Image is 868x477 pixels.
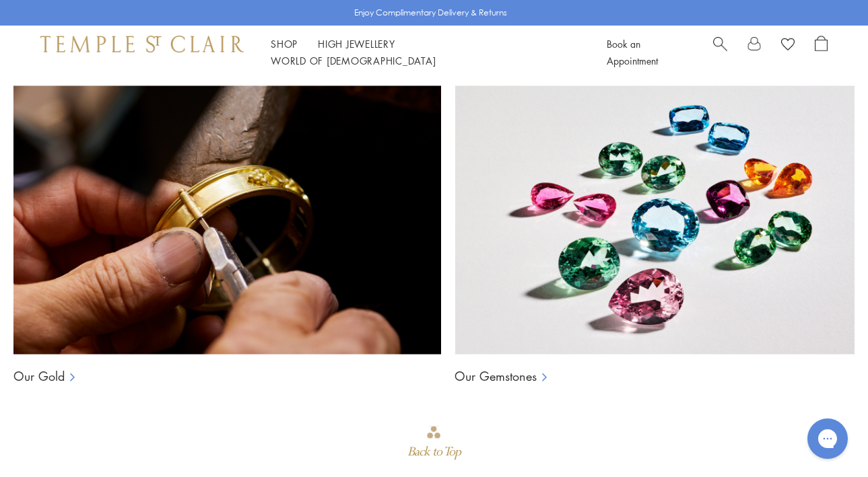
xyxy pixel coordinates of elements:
a: ShopShop [271,37,298,50]
p: Enjoy Complimentary Delivery & Returns [354,6,507,20]
a: Search [713,36,727,69]
div: Go to top [407,425,460,464]
a: World of [DEMOGRAPHIC_DATA]World of [DEMOGRAPHIC_DATA] [271,54,436,67]
div: Back to Top [407,440,460,464]
a: Book an Appointment [607,37,658,67]
iframe: Gorgias live chat messenger [801,414,855,464]
img: Temple St. Clair [40,36,244,52]
nav: Main navigation [271,36,576,69]
a: High JewelleryHigh Jewellery [318,37,395,50]
a: Our Gemstones [455,368,537,384]
a: Open Shopping Bag [815,36,828,69]
a: Our Gold [13,368,65,384]
a: View Wishlist [781,36,795,56]
img: Ball Chains [13,85,441,355]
